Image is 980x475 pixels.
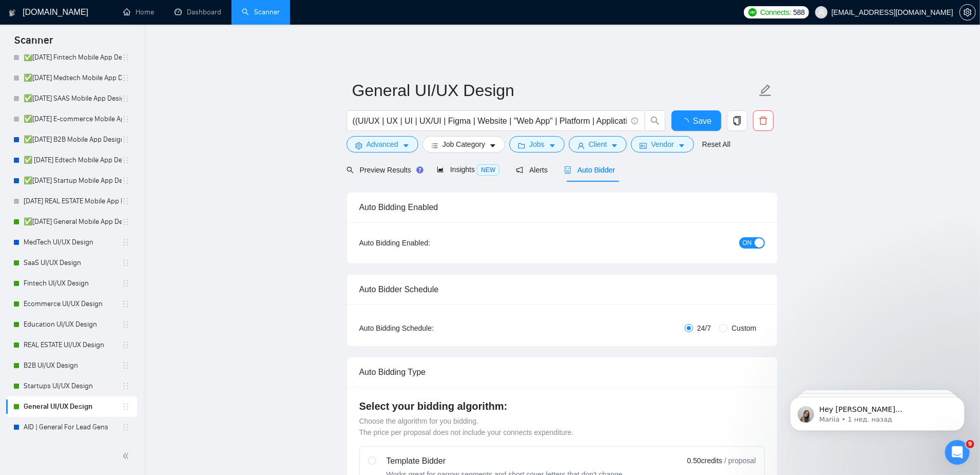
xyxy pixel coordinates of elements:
span: Connects: [760,7,791,18]
span: holder [122,94,130,103]
span: 24/7 [693,322,715,334]
span: caret-down [549,142,556,149]
span: holder [122,177,130,185]
div: Tooltip anchor [415,165,425,175]
a: ✅[DATE] General Mobile App Design [24,212,122,232]
li: AID | General For Lead Gens [6,417,137,438]
div: Auto Bidding Enabled [359,193,765,222]
li: B2B UI/UX Design [6,355,137,376]
div: Template Bidder [387,455,625,467]
span: loading [681,118,693,126]
button: Save [671,110,721,131]
button: settingAdvancedcaret-down [347,136,418,153]
span: delete [754,116,773,125]
a: ✅[DATE] Medtech Mobile App Design [24,68,122,88]
span: user [818,9,825,16]
span: holder [122,300,130,308]
span: folder [518,142,525,149]
span: ON [743,237,752,249]
button: search [645,110,665,131]
span: holder [122,156,130,164]
a: searchScanner [242,8,280,16]
li: ✅7/17/25 General Mobile App Design [6,212,137,232]
span: setting [355,142,362,149]
span: Job Category [443,139,485,150]
span: Choose the algorithm for you bidding. The price per proposal does not include your connects expen... [359,417,574,436]
li: ✅ 7/17/25 Edtech Mobile App Design [6,150,137,170]
span: caret-down [611,142,618,149]
li: MedTech UI/UX Design [6,232,137,253]
li: REAL ESTATE UI/UX Design [6,335,137,355]
li: ✅7/17/25 Fintech Mobile App Design [6,47,137,68]
span: Jobs [529,139,545,150]
span: setting [960,8,975,16]
div: Auto Bidding Schedule: [359,322,494,334]
span: caret-down [678,142,685,149]
button: idcardVendorcaret-down [631,136,694,153]
li: ✅7/17/25 SAAS Mobile App Design [6,88,137,109]
span: area-chart [437,166,444,173]
li: General UI/UX Design [6,396,137,417]
span: Custom [727,322,760,334]
a: Ecommerce UI/UX Design [24,294,122,314]
li: ✅7/17/25 Startup Mobile App Design [6,170,137,191]
a: MedTech UI/UX Design [24,232,122,253]
span: Save [693,115,712,127]
a: Reset All [702,139,731,150]
button: delete [753,110,774,131]
a: General UI/UX Design [24,396,122,417]
span: caret-down [489,142,496,149]
div: Auto Bidder Schedule [359,275,765,304]
span: copy [727,116,747,125]
span: holder [122,197,130,205]
span: Auto Bidder [564,166,615,174]
a: ✅[DATE] Fintech Mobile App Design [24,47,122,68]
span: holder [122,320,130,329]
iframe: Intercom notifications сообщение [775,375,980,447]
div: Auto Bidding Enabled: [359,237,494,249]
a: ✅ [DATE] Edtech Mobile App Design [24,150,122,170]
a: Startups UI/UX Design [24,376,122,396]
span: holder [122,382,130,390]
span: 9 [966,440,974,448]
a: AID | General For Lead Gens [24,417,122,438]
a: ✅[DATE] SAAS Mobile App Design [24,88,122,109]
span: / proposal [724,455,756,466]
span: bars [431,142,438,149]
span: holder [122,279,130,288]
span: edit [759,84,772,97]
span: Alerts [516,166,548,174]
input: Scanner name... [352,78,757,103]
li: Startups UI/UX Design [6,376,137,396]
span: holder [122,53,130,62]
input: Search Freelance Jobs... [353,115,627,127]
span: Client [589,139,607,150]
a: setting [959,8,976,16]
span: holder [122,403,130,411]
span: holder [122,136,130,144]
span: NEW [477,164,499,176]
a: ✅[DATE] B2B Mobile App Design [24,129,122,150]
a: homeHome [123,8,154,16]
span: search [645,116,665,125]
span: notification [516,166,523,174]
a: ✅[DATE] Startup Mobile App Design [24,170,122,191]
a: SaaS UI/UX Design [24,253,122,273]
span: idcard [640,142,647,149]
li: ✅7/17/25 Medtech Mobile App Design [6,68,137,88]
a: ✅[DATE] E-commerce Mobile App Design [24,109,122,129]
button: barsJob Categorycaret-down [422,136,505,153]
span: robot [564,166,571,174]
button: copy [727,110,747,131]
li: SaaS UI/UX Design [6,253,137,273]
span: Vendor [651,139,674,150]
span: holder [122,218,130,226]
span: holder [122,259,130,267]
span: 0.50 credits [687,455,722,466]
li: Fintech UI/UX Design [6,273,137,294]
span: Insights [437,165,499,174]
li: 7/17/25 REAL ESTATE Mobile App Design [6,191,137,212]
